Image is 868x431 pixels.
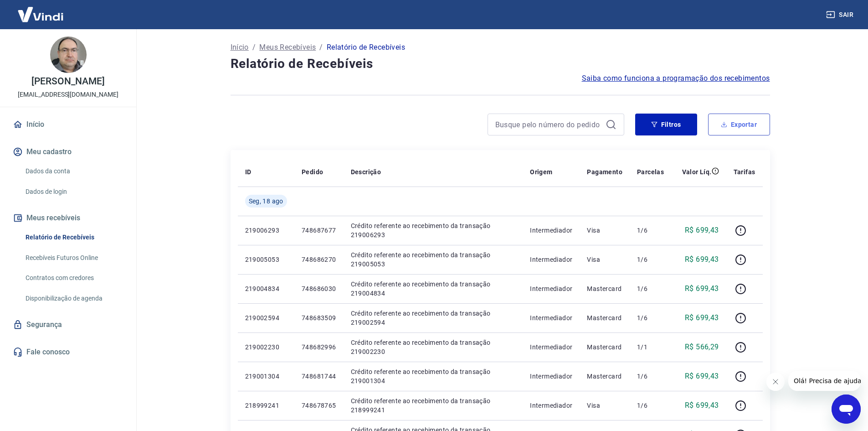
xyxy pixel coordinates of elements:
[351,167,381,177] p: Descrição
[587,313,622,322] p: Mastercard
[637,167,664,177] p: Parcelas
[245,284,287,293] p: 219004834
[587,167,622,177] p: Pagamento
[682,167,712,177] p: Valor Líq.
[22,228,125,247] a: Relatório de Recebíveis
[302,255,336,264] p: 748686270
[259,42,316,53] a: Meus Recebíveis
[351,338,516,356] p: Crédito referente ao recebimento da transação 219002230
[11,114,125,135] a: Início
[245,226,287,235] p: 219006293
[231,42,249,53] a: Início
[685,312,719,323] p: R$ 699,43
[824,6,857,23] button: Sair
[319,42,323,53] p: /
[685,400,719,411] p: R$ 699,43
[587,255,622,264] p: Visa
[587,284,622,293] p: Mastercard
[252,42,256,53] p: /
[685,225,719,236] p: R$ 699,43
[302,167,323,177] p: Pedido
[530,255,572,264] p: Intermediador
[530,226,572,235] p: Intermediador
[351,309,516,327] p: Crédito referente ao recebimento da transação 219002594
[351,280,516,298] p: Crédito referente ao recebimento da transação 219004834
[11,142,125,162] button: Meu cadastro
[495,118,602,131] input: Busque pelo número do pedido
[245,313,287,322] p: 219002594
[832,395,861,424] iframe: Botão para abrir a janela de mensagens
[302,284,336,293] p: 748686030
[31,77,104,86] p: [PERSON_NAME]
[351,221,516,239] p: Crédito referente ao recebimento da transação 219006293
[635,114,697,135] button: Filtros
[22,182,125,201] a: Dados de login
[5,6,77,14] span: Olá! Precisa de ajuda?
[637,284,664,293] p: 1/6
[637,401,664,410] p: 1/6
[22,269,125,287] a: Contratos com credores
[302,226,336,235] p: 748687677
[766,373,785,391] iframe: Fechar mensagem
[685,283,719,294] p: R$ 699,43
[50,36,87,73] img: 96c59b8f-ab16-4df5-a9fe-27ff86ee2052.jpeg
[685,342,719,353] p: R$ 566,29
[637,313,664,322] p: 1/6
[530,167,552,177] p: Origem
[734,167,755,177] p: Tarifas
[587,343,622,352] p: Mastercard
[11,315,125,335] a: Segurança
[302,313,336,322] p: 748683509
[22,249,125,267] a: Recebíveis Futuros Online
[302,401,336,410] p: 748678765
[18,90,118,99] p: [EMAIL_ADDRESS][DOMAIN_NAME]
[530,313,572,322] p: Intermediador
[708,114,770,135] button: Exportar
[587,372,622,381] p: Mastercard
[530,343,572,352] p: Intermediador
[685,371,719,382] p: R$ 699,43
[22,289,125,308] a: Disponibilização de agenda
[587,226,622,235] p: Visa
[637,372,664,381] p: 1/6
[637,226,664,235] p: 1/6
[327,42,405,53] p: Relatório de Recebíveis
[11,208,125,228] button: Meus recebíveis
[582,73,770,84] a: Saiba como funciona a programação dos recebimentos
[587,401,622,410] p: Visa
[351,367,516,385] p: Crédito referente ao recebimento da transação 219001304
[11,342,125,362] a: Fale conosco
[351,396,516,415] p: Crédito referente ao recebimento da transação 218999241
[22,162,125,181] a: Dados da conta
[302,343,336,352] p: 748682996
[530,284,572,293] p: Intermediador
[231,55,770,73] h4: Relatório de Recebíveis
[245,343,287,352] p: 219002230
[530,401,572,410] p: Intermediador
[249,197,283,206] span: Seg, 18 ago
[685,254,719,265] p: R$ 699,43
[302,372,336,381] p: 748681744
[788,371,861,391] iframe: Mensagem da empresa
[351,250,516,269] p: Crédito referente ao recebimento da transação 219005053
[245,372,287,381] p: 219001304
[245,401,287,410] p: 218999241
[637,255,664,264] p: 1/6
[530,372,572,381] p: Intermediador
[245,255,287,264] p: 219005053
[245,167,252,177] p: ID
[637,343,664,352] p: 1/1
[11,0,70,28] img: Vindi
